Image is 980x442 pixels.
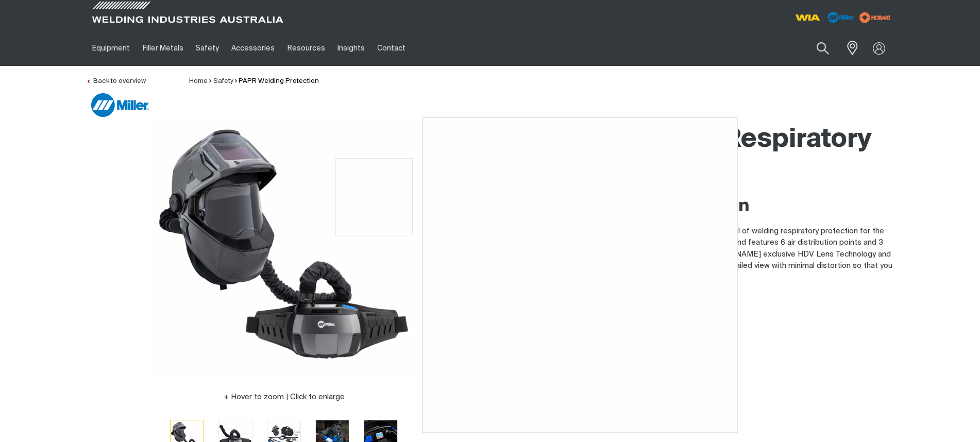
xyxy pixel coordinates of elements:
[331,30,371,66] a: Insights
[189,78,208,84] a: Home
[498,298,540,310] span: Item No.
[225,30,281,66] a: Accessories
[86,30,136,66] a: Equipment
[371,30,412,66] a: Contact
[805,36,840,60] button: Search products
[86,30,692,66] nav: Main
[516,331,594,347] span: WHERE TO BUY
[792,36,840,60] input: Product name or item number...
[86,78,146,84] a: Back to overview of PAPR Welding Protection
[594,370,652,380] a: Write a review
[498,329,595,348] a: WHERE TO BUY
[856,10,894,25] img: miller
[542,299,570,307] span: 305001
[498,123,894,190] h1: Vortex HDV PAPR Respiratory Protection
[136,30,189,66] a: Filler Metals
[498,371,549,379] span: Rating: {0}
[239,78,319,84] a: PAPR Welding Protection
[190,30,225,66] a: Safety
[155,118,413,376] img: Vortex HDV PAPR System
[281,30,331,66] a: Resources
[213,78,233,84] a: Safety
[189,76,319,87] nav: Breadcrumb
[498,195,894,218] h2: PAPR Respiratory Protection
[554,371,588,379] span: 0 reviews
[217,391,351,403] button: Hover to zoom | Click to enlarge
[498,226,894,284] p: [PERSON_NAME] Vortex HDV PAPR system provides the next level of welding respiratory protection fo...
